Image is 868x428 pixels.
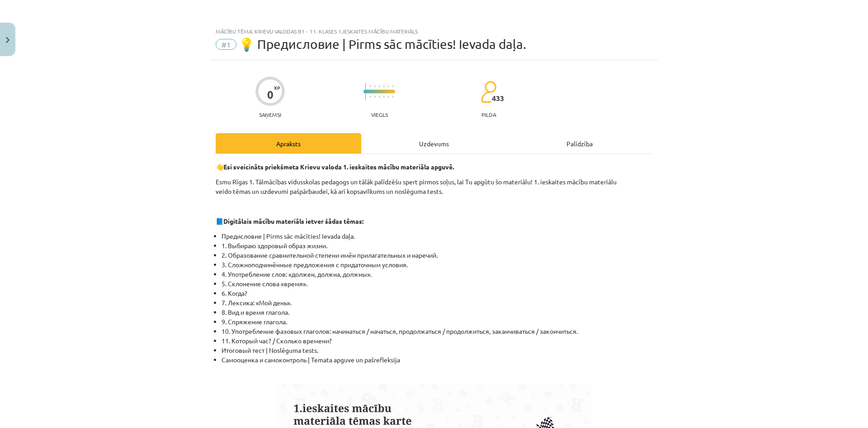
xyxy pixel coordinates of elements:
li: 8. Вид и время глагола. [222,308,652,317]
li: Итоговый тест | Noslēguma tests. [222,346,652,355]
li: 6. Когда? [222,289,652,298]
div: Palīdzība [507,133,652,154]
img: icon-short-line-57e1e144782c952c97e751825c79c345078a6d821885a25fce030b3d8c18986b.svg [370,85,371,87]
li: 1. Выбираю здоровый образ жизни. [222,241,652,250]
strong: Digitālais mācību materiāls ietver šādas tēmas: [223,217,363,225]
li: 7. Лексика: «Мой день». [222,298,652,308]
li: 11. Который час? / Сколько времени? [222,336,652,346]
img: students-c634bb4e5e11cddfef0936a35e636f08e4e9abd3cc4e673bd6f9a4125e45ecb1.svg [481,81,496,103]
img: icon-short-line-57e1e144782c952c97e751825c79c345078a6d821885a25fce030b3d8c18986b.svg [374,85,375,87]
span: 💡 Предисловие | Pirms sāc mācīties! Ievada daļa. [239,37,526,52]
span: XP [274,85,280,90]
img: icon-close-lesson-0947bae3869378f0d4975bcd49f059093ad1ed9edebbc8119c70593378902aed.svg [6,37,9,43]
div: 0 [267,88,274,101]
span: #1 [216,39,236,50]
div: Mācību tēma: Krievu valodas b1 - 11. klases 1.ieskaites mācību materiāls [216,28,652,34]
p: 📘 [216,216,652,226]
img: icon-short-line-57e1e144782c952c97e751825c79c345078a6d821885a25fce030b3d8c18986b.svg [388,96,389,98]
img: icon-short-line-57e1e144782c952c97e751825c79c345078a6d821885a25fce030b3d8c18986b.svg [383,96,384,98]
img: icon-short-line-57e1e144782c952c97e751825c79c345078a6d821885a25fce030b3d8c18986b.svg [392,85,393,87]
li: 9. Спряжение глагола. [222,317,652,327]
div: Uzdevums [361,133,507,154]
p: Saņemsi [255,111,285,118]
li: 10. Употребление фазовых глаголов: начинаться / начаться, продолжаться / продолжиться, заканчиват... [222,327,652,336]
p: Viegls [371,111,388,118]
li: 4. Употребление слов: «должен, должна, должны». [222,269,652,279]
strong: Esi sveicināts priekšmeta Krievu valoda 1. ieskaites mācību materiāla apguvē. [223,163,454,171]
img: icon-short-line-57e1e144782c952c97e751825c79c345078a6d821885a25fce030b3d8c18986b.svg [370,96,371,98]
img: icon-long-line-d9ea69661e0d244f92f715978eff75569469978d946b2353a9bb055b3ed8787d.svg [365,83,366,101]
img: icon-short-line-57e1e144782c952c97e751825c79c345078a6d821885a25fce030b3d8c18986b.svg [379,85,380,87]
li: 3. Сложноподчинённые предложения с придаточным условия. [222,260,652,269]
img: icon-short-line-57e1e144782c952c97e751825c79c345078a6d821885a25fce030b3d8c18986b.svg [388,85,389,87]
div: Apraksts [216,133,361,154]
span: 433 [492,94,504,102]
li: 2. Образование сравнительной степени имён прилагательных и наречий. [222,250,652,260]
img: icon-short-line-57e1e144782c952c97e751825c79c345078a6d821885a25fce030b3d8c18986b.svg [374,96,375,98]
img: icon-short-line-57e1e144782c952c97e751825c79c345078a6d821885a25fce030b3d8c18986b.svg [379,96,380,98]
li: Самооценка и самоконтроль | Temata apguve un pašrefleksija [222,355,652,365]
p: pilda [481,111,496,118]
p: Esmu Rīgas 1. Tālmācības vidusskolas pedagogs un tālāk palīdzēšu spert pirmos soļus, lai Tu apgūt... [216,177,652,196]
img: icon-short-line-57e1e144782c952c97e751825c79c345078a6d821885a25fce030b3d8c18986b.svg [392,96,393,98]
li: 5. Склонение слова «время». [222,279,652,289]
p: 👋 [216,162,652,172]
li: Предисловие | Pirms sāc mācīties! Ievada daļa. [222,231,652,241]
img: icon-short-line-57e1e144782c952c97e751825c79c345078a6d821885a25fce030b3d8c18986b.svg [383,85,384,87]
